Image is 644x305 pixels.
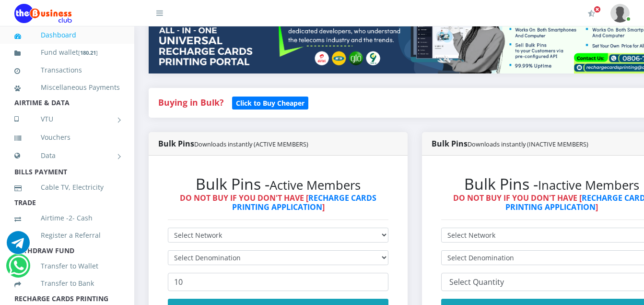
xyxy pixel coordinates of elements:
a: Register a Referral [14,224,120,246]
a: Miscellaneous Payments [14,76,120,98]
a: Cable TV, Electricity [14,176,120,198]
img: User [610,4,630,23]
small: Downloads instantly (INACTIVE MEMBERS) [468,140,588,148]
small: Inactive Members [538,177,639,194]
a: Chat for support [7,238,30,254]
a: Transactions [14,59,120,81]
strong: Bulk Pins [432,138,588,149]
span: Activate Your Membership [594,6,601,13]
i: Activate Your Membership [588,10,595,17]
small: Active Members [269,177,361,194]
a: Airtime -2- Cash [14,207,120,229]
a: RECHARGE CARDS PRINTING APPLICATION [232,193,377,212]
strong: DO NOT BUY IF YOU DON'T HAVE [ ] [180,193,376,212]
a: Dashboard [14,24,120,46]
a: Chat for support [9,261,28,277]
strong: Bulk Pins [158,138,308,149]
b: 180.21 [80,49,96,56]
h2: Bulk Pins - [168,175,388,193]
small: Downloads instantly (ACTIVE MEMBERS) [194,140,308,148]
strong: Buying in Bulk? [158,97,223,108]
a: Vouchers [14,126,120,148]
a: Fund wallet[180.21] [14,41,120,64]
a: Transfer to Wallet [14,255,120,277]
input: Enter Quantity [168,273,388,291]
a: Transfer to Bank [14,272,120,294]
a: Click to Buy Cheaper [232,97,308,108]
img: Logo [14,4,72,23]
a: Data [14,144,120,168]
small: [ ] [78,49,98,56]
b: Click to Buy Cheaper [236,98,304,108]
a: VTU [14,107,120,131]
